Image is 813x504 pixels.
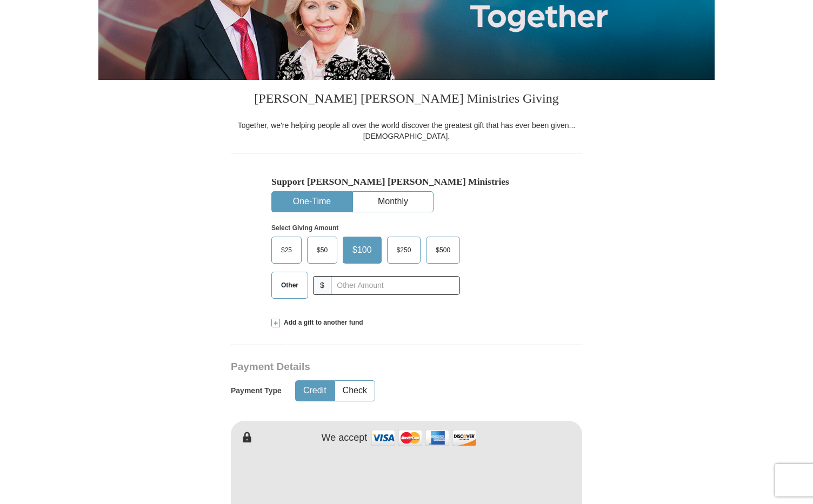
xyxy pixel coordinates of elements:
[370,426,478,449] img: credit cards accepted
[231,361,507,373] h3: Payment Details
[335,381,375,401] button: Check
[353,192,433,212] button: Monthly
[347,242,377,258] span: $100
[276,277,304,293] span: Other
[231,80,582,120] h3: [PERSON_NAME] [PERSON_NAME] Ministries Giving
[313,276,331,295] span: $
[271,176,542,187] h5: Support [PERSON_NAME] [PERSON_NAME] Ministries
[311,242,333,258] span: $50
[231,120,582,142] div: Together, we're helping people all over the world discover the greatest gift that has ever been g...
[430,242,456,258] span: $500
[391,242,417,258] span: $250
[322,432,368,444] h4: We accept
[280,318,363,327] span: Add a gift to another fund
[272,192,352,212] button: One-Time
[331,276,460,295] input: Other Amount
[271,224,338,232] strong: Select Giving Amount
[296,381,334,401] button: Credit
[276,242,297,258] span: $25
[231,386,282,395] h5: Payment Type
